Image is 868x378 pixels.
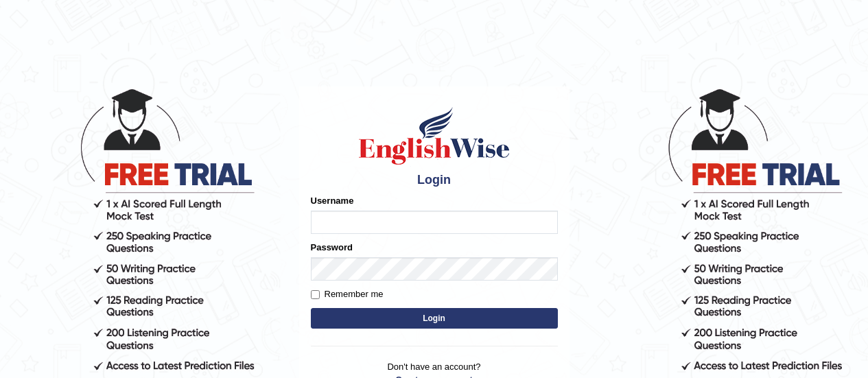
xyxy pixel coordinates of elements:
img: Logo of English Wise sign in for intelligent practice with AI [356,105,513,167]
h4: Login [311,174,558,187]
label: Username [311,194,354,207]
label: Password [311,241,353,254]
label: Remember me [311,287,384,301]
input: Remember me [311,290,320,299]
button: Login [311,308,558,329]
